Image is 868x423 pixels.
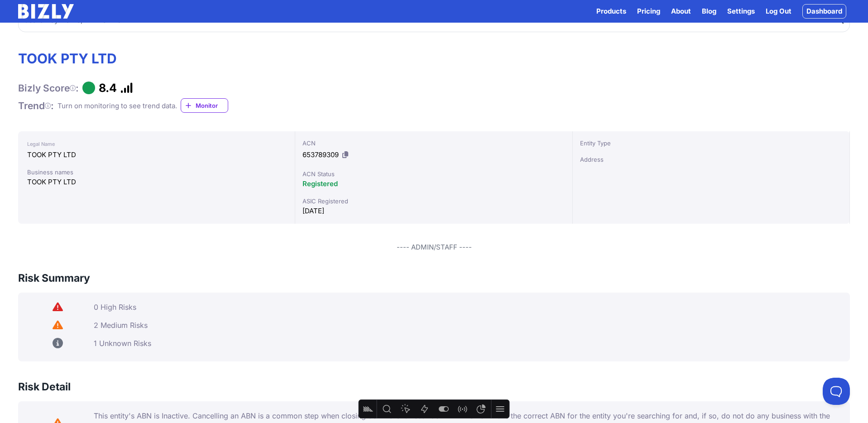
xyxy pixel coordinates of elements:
[823,378,850,405] iframe: Toggle Customer Support
[302,169,565,178] div: ACN Status
[18,100,54,112] h1: Trend :
[302,139,565,148] div: ACN
[94,321,843,330] div: 2 Medium Risks
[766,6,791,17] a: Log Out
[727,6,755,17] a: Settings
[702,6,716,17] a: Blog
[27,168,286,177] div: Business names
[302,179,338,188] span: Registered
[94,303,843,312] div: 0 High Risks
[580,155,842,164] div: Address
[18,380,71,394] h3: Risk Detail
[302,206,565,216] div: [DATE]
[27,149,286,160] div: TOOK PTY LTD
[580,139,842,148] div: Entity Type
[671,6,691,17] a: About
[181,98,228,113] a: Monitor
[18,82,79,94] h1: Bizly Score :
[18,242,850,253] div: ---- ADMIN/STAFF ----
[99,81,117,95] h1: 8.4
[18,271,90,285] h3: Risk Summary
[196,101,228,110] span: Monitor
[18,50,228,67] h1: TOOK PTY LTD
[302,197,565,206] div: ASIC Registered
[802,4,846,19] a: Dashboard
[58,101,177,111] div: Turn on monitoring to see trend data.
[637,6,660,17] a: Pricing
[596,6,626,17] button: Products
[27,177,286,187] div: TOOK PTY LTD
[94,339,843,348] div: 1 Unknown Risks
[302,150,339,159] span: 653789309
[27,139,286,149] div: Legal Name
